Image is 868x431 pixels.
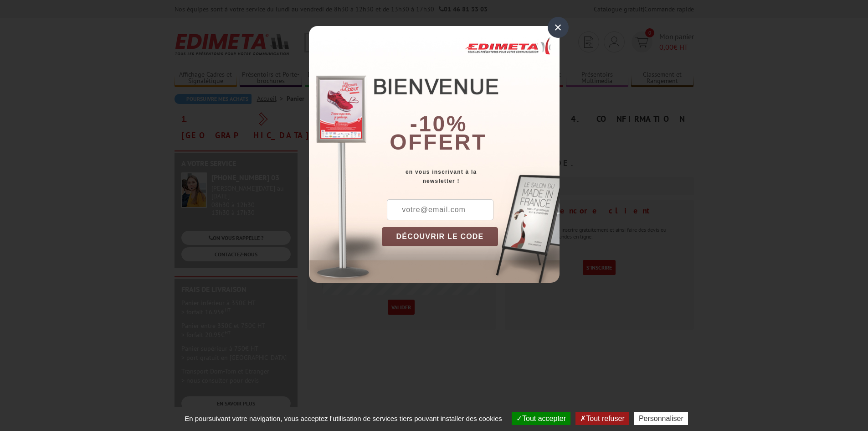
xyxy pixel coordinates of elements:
[390,130,487,154] font: offert
[634,412,688,425] button: Personnaliser (fenêtre modale)
[382,227,498,246] button: DÉCOUVRIR LE CODE
[512,412,570,425] button: Tout accepter
[575,412,629,425] button: Tout refuser
[548,17,569,38] div: ×
[382,167,560,186] div: en vous inscrivant à la newsletter !
[410,112,467,136] b: -10%
[387,199,493,220] input: votre@email.com
[180,415,507,422] span: En poursuivant votre navigation, vous acceptez l'utilisation de services tiers pouvant installer ...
